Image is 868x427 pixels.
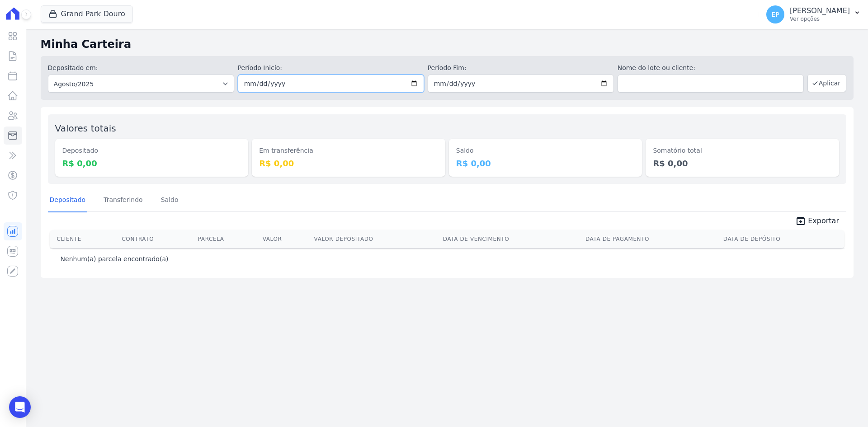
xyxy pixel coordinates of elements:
dd: R$ 0,00 [259,157,438,169]
a: Transferindo [102,189,145,212]
p: Nenhum(a) parcela encontrado(a) [61,254,169,263]
th: Cliente [50,230,118,248]
th: Valor Depositado [311,230,439,248]
th: Contrato [118,230,194,248]
span: Exportar [808,216,839,226]
a: Depositado [48,189,88,212]
th: Data de Vencimento [439,230,582,248]
th: Data de Depósito [720,230,844,248]
dt: Saldo [456,146,635,155]
dt: Somatório total [653,146,832,155]
dd: R$ 0,00 [62,157,241,169]
label: Valores totais [55,123,116,134]
dt: Depositado [62,146,241,155]
p: [PERSON_NAME] [790,6,850,15]
dt: Em transferência [259,146,438,155]
p: Ver opções [790,15,850,23]
label: Período Inicío: [238,63,424,73]
dd: R$ 0,00 [653,157,832,169]
label: Depositado em: [48,64,98,71]
button: Grand Park Douro [41,5,133,23]
a: unarchive Exportar [788,216,846,228]
th: Data de Pagamento [582,230,720,248]
button: Aplicar [807,74,846,92]
th: Parcela [194,230,259,248]
label: Período Fim: [428,63,614,73]
h2: Minha Carteira [41,36,854,52]
dd: R$ 0,00 [456,157,635,169]
button: EP [PERSON_NAME] Ver opções [759,2,868,27]
th: Valor [259,230,311,248]
div: Open Intercom Messenger [9,396,31,418]
label: Nome do lote ou cliente: [618,63,804,73]
i: unarchive [795,216,806,226]
a: Saldo [159,189,180,212]
span: EP [771,11,779,18]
